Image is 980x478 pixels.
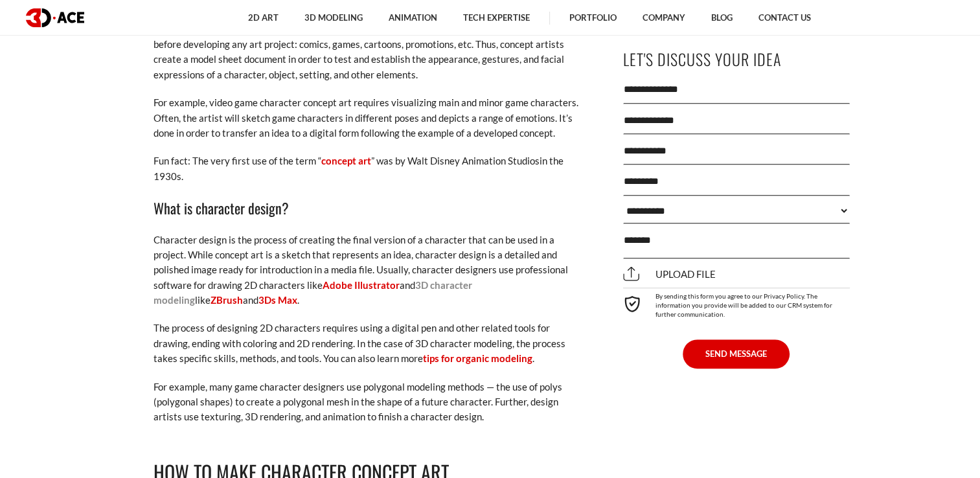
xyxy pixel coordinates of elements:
[323,279,400,291] a: Adobe Illustrator
[154,380,581,425] p: For example, many game character designers use polygonal modeling methods — the use of polys (pol...
[154,95,581,141] p: For example, video game character concept art requires visualizing main and minor game characters...
[623,45,850,74] p: Let's Discuss Your Idea
[623,268,716,280] span: Upload file
[154,22,581,83] p: Concept art is the visualization of an idea, the concept of a future project. It is a must-have s...
[154,233,581,308] p: Character design is the process of creating the final version of a character that can be used in ...
[154,321,581,366] p: The process of designing 2D characters requires using a digital pen and other related tools for d...
[211,294,243,306] a: ZBrush
[26,8,84,27] img: logo dark
[154,154,581,184] p: Fun fact: The very first use of the term “ ” was by Walt Disney Animation Studiosin the 1930s.
[623,288,850,319] div: By sending this form you agree to our Privacy Policy. The information you provide will be added t...
[154,197,581,219] h3: What is character design?
[321,155,371,166] a: concept art
[423,352,532,364] a: tips for organic modeling
[683,339,790,368] button: SEND MESSAGE
[258,294,297,306] a: 3Ds Max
